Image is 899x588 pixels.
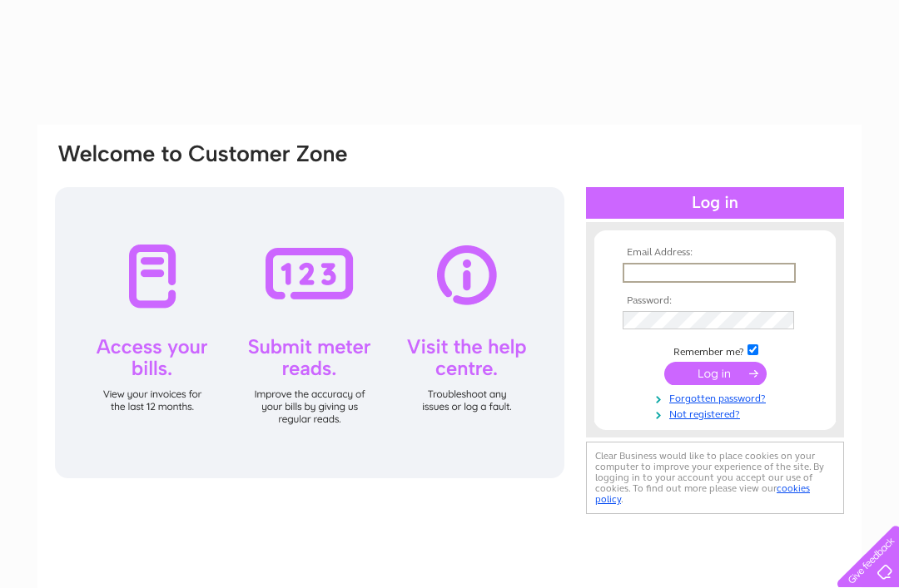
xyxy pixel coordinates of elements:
[618,295,812,307] th: Password:
[664,362,767,385] input: Submit
[595,482,810,505] a: cookies policy
[618,342,812,358] td: Remember me?
[623,389,812,405] a: Forgotten password?
[618,247,812,259] th: Email Address:
[623,405,812,421] a: Not registered?
[586,442,844,514] div: Clear Business would like to place cookies on your computer to improve your experience of the sit...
